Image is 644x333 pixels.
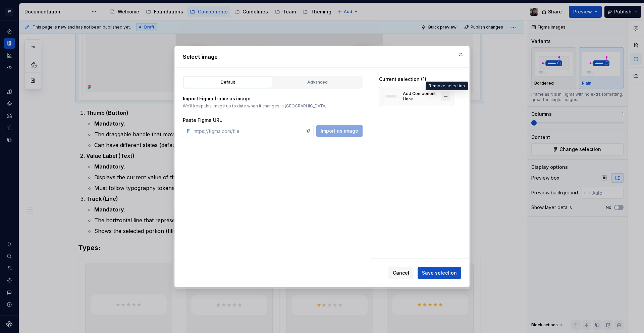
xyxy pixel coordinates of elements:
p: Import Figma frame as image [183,95,363,102]
h2: Select image [183,53,461,61]
button: Cancel [388,267,414,279]
p: We’ll keep this image up to date when it changes in [GEOGRAPHIC_DATA]. [183,103,363,109]
div: Current selection (1) [379,76,453,83]
span: Cancel [393,270,409,276]
label: Paste Figma URL [183,117,222,124]
div: Default [186,79,270,86]
input: https://figma.com/file... [191,125,306,137]
div: Advanced [275,79,360,86]
span: Save selection [422,270,457,276]
button: Save selection [418,267,461,279]
div: Add Component Here [403,91,438,102]
div: Remove selection [426,82,468,90]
